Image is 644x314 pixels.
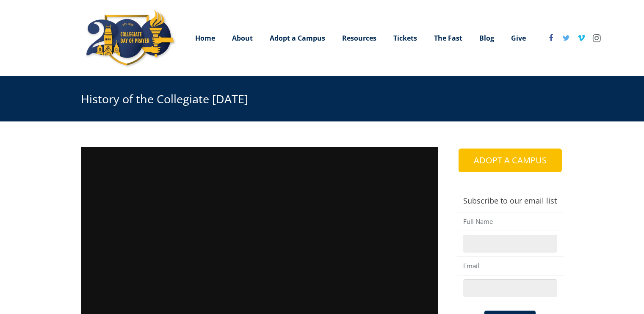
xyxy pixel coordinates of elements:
[589,30,604,46] a: Instagram
[334,28,385,49] a: Resources
[393,33,417,43] span: Tickets
[81,91,248,107] h1: History of the Collegiate [DATE]
[574,30,589,46] a: Vimeo
[342,33,376,43] span: Resources
[187,28,224,49] a: Home
[543,30,558,46] a: Facebook
[457,256,563,275] td: Email
[457,212,563,231] td: Full Name
[270,33,325,43] span: Adopt a Campus
[459,149,562,172] a: ADOPT A CAMPUS
[503,28,534,49] a: Give
[195,33,215,43] span: Home
[426,28,471,49] a: The Fast
[479,33,494,43] span: Blog
[261,28,334,49] a: Adopt a Campus
[558,30,574,46] a: Gorjeo
[385,28,426,49] a: Tickets
[224,28,261,49] a: About
[463,196,557,206] h4: Subscribe to our email list
[511,33,526,43] span: Give
[434,33,462,43] span: The Fast
[471,28,503,49] a: Blog
[232,33,253,43] span: About
[81,8,178,69] img: Logotipo del Día de Oración Universitaria por su 200 aniversario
